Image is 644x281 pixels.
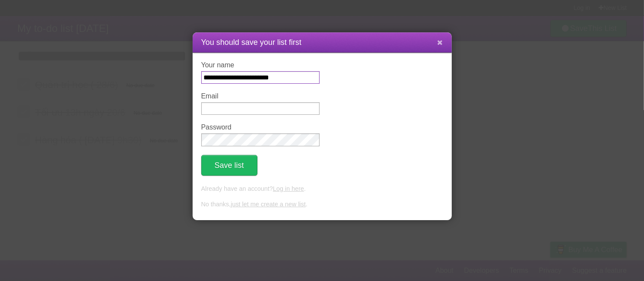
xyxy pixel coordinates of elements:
[201,184,443,194] p: Already have an account? .
[201,37,443,48] h1: You should save your list first
[201,61,320,69] label: Your name
[201,92,320,100] label: Email
[201,155,257,176] button: Save list
[201,200,443,209] p: No thanks, .
[231,201,306,208] a: just let me create a new list
[201,123,320,131] label: Password
[273,185,304,192] a: Log in here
